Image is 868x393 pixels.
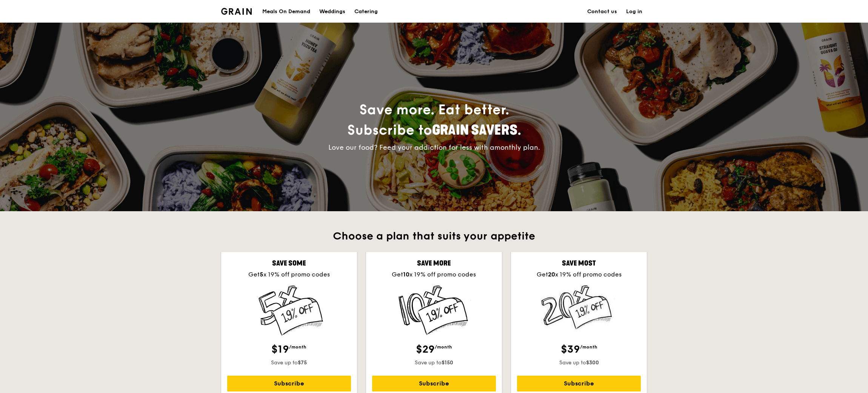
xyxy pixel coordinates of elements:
[372,258,496,269] div: Save more
[517,270,641,279] div: Get x 19% off promo codes
[586,359,599,366] strong: $300
[548,271,555,278] strong: 20
[347,102,521,138] span: Save more. Eat better.
[298,359,307,366] strong: $75
[583,0,622,23] a: Contact us
[494,143,540,152] span: monthly plan.
[622,0,647,23] a: Log in
[227,258,351,269] div: Save some
[561,343,580,356] span: $39
[403,271,409,278] strong: 10
[333,230,535,243] span: Choose a plan that suits your appetite
[350,0,382,23] a: Catering
[372,376,496,391] a: Subscribe
[432,122,517,138] span: Grain Savers
[372,359,496,367] div: Save up to
[271,343,289,356] span: $19
[227,376,351,391] a: Subscribe
[262,0,310,23] div: Meals On Demand
[435,344,452,350] span: /month
[252,285,326,336] img: Save 5 times
[517,376,641,391] a: Subscribe
[416,343,435,356] span: $29
[260,271,263,278] strong: 5
[372,270,496,279] div: Get x 19% off promo codes
[227,359,351,367] div: Save up to
[319,0,345,23] div: Weddings
[541,285,617,330] img: Save 20 Times
[354,0,378,23] div: Catering
[397,285,471,336] img: Save 10 Times
[227,270,351,279] div: Get x 19% off promo codes
[315,0,350,23] a: Weddings
[580,344,597,350] span: /month
[289,344,306,350] span: /month
[517,359,641,367] div: Save up to
[517,258,641,269] div: Save most
[347,122,521,138] span: Subscribe to .
[221,8,252,15] img: Grain
[442,359,453,366] strong: $150
[328,143,540,152] span: Love our food? Feed your addiction for less with a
